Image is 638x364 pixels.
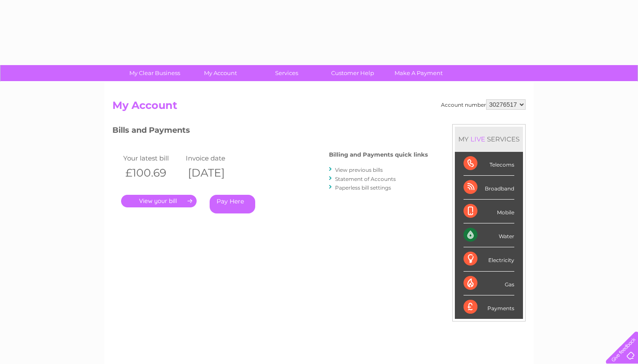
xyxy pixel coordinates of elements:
a: My Account [185,65,257,81]
a: Customer Help [317,65,388,81]
div: Payments [464,295,514,319]
div: Water [464,223,514,247]
td: Your latest bill [121,152,184,164]
div: MY SERVICES [455,127,523,151]
div: Account number [441,99,526,110]
div: LIVE [469,135,487,143]
a: My Clear Business [119,65,191,81]
h3: Bills and Payments [112,124,428,139]
div: Mobile [464,200,514,223]
a: . [121,195,197,207]
h2: My Account [112,99,526,116]
h4: Billing and Payments quick links [329,151,428,158]
a: Statement of Accounts [335,176,396,182]
div: Telecoms [464,152,514,176]
div: Broadband [464,176,514,200]
a: Paperless bill settings [335,184,391,191]
td: Invoice date [184,152,246,164]
a: Services [251,65,322,81]
a: Make A Payment [383,65,454,81]
th: [DATE] [184,164,246,182]
div: Electricity [464,247,514,271]
th: £100.69 [121,164,184,182]
a: View previous bills [335,167,383,173]
div: Gas [464,272,514,295]
a: Pay Here [210,195,255,213]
